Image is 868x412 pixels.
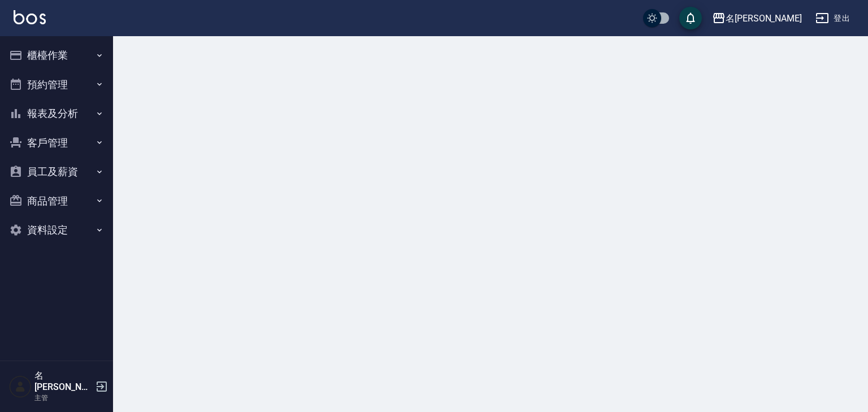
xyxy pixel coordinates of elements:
[5,157,108,187] button: 員工及薪資
[5,128,108,158] button: 客戶管理
[9,375,32,398] img: Person
[5,41,108,70] button: 櫃檯作業
[679,7,702,29] button: save
[5,215,108,245] button: 資料設定
[5,70,108,99] button: 預約管理
[5,187,108,216] button: 商品管理
[708,7,806,30] button: 名[PERSON_NAME]
[5,99,108,128] button: 報表及分析
[34,393,92,403] p: 主管
[726,11,802,25] div: 名[PERSON_NAME]
[811,8,854,29] button: 登出
[14,10,46,24] img: Logo
[34,370,92,393] h5: 名[PERSON_NAME]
